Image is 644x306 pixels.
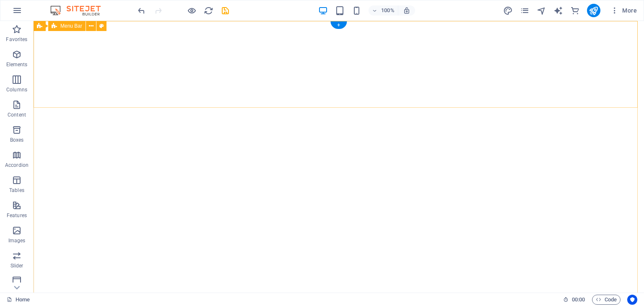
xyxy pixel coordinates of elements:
[553,5,563,16] button: text_generator
[221,6,230,16] i: Save (Ctrl+S)
[610,6,637,15] span: More
[8,112,26,118] p: Content
[10,137,24,143] p: Boxes
[5,162,29,169] p: Accordion
[6,36,27,43] p: Favorites
[596,295,617,305] span: Code
[60,23,82,29] span: Menu Bar
[7,212,27,219] p: Features
[587,4,600,17] button: publish
[137,6,146,16] i: Undo: change_data (Ctrl+Z)
[570,5,580,16] button: commerce
[381,5,395,16] h6: 100%
[6,61,28,68] p: Elements
[136,5,146,16] button: undo
[369,5,398,16] button: 100%
[220,5,230,16] button: save
[607,4,640,17] button: More
[10,262,23,269] p: Slider
[330,21,347,29] div: +
[572,295,585,305] span: 00 00
[570,6,580,16] i: Commerce
[520,5,530,16] button: pages
[563,295,585,305] h6: Session time
[627,295,637,305] button: Usercentrics
[203,5,213,16] button: reload
[8,237,26,244] p: Images
[503,5,513,16] button: design
[589,6,598,16] i: Publish
[537,5,547,16] button: navigator
[48,5,111,16] img: Editor Logo
[7,295,30,305] a: Click to cancel selection. Double-click to open Pages
[403,7,410,14] i: On resize automatically adjust zoom level to fit chosen device.
[6,86,27,93] p: Columns
[9,187,24,194] p: Tables
[578,296,579,303] span: :
[592,295,621,305] button: Code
